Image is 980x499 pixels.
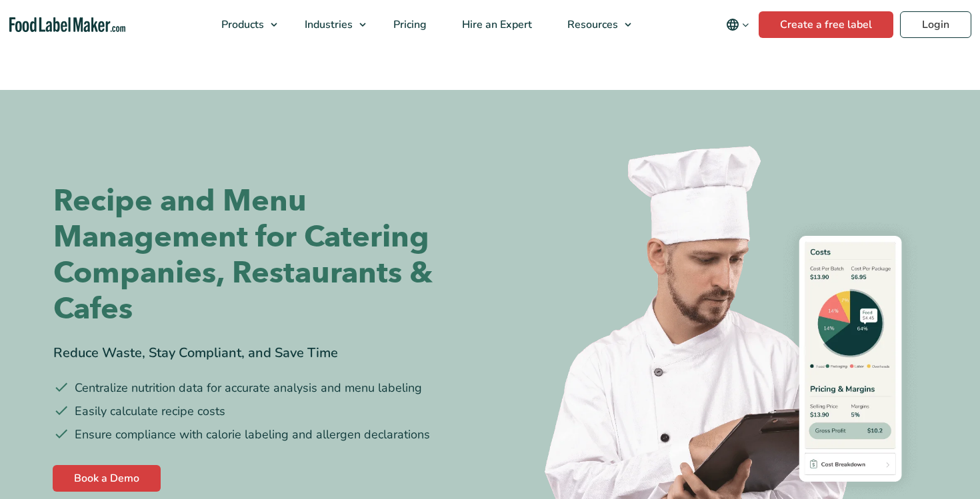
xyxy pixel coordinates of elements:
a: Food Label Maker homepage [9,17,125,33]
button: Change language [717,11,759,38]
span: Pricing [389,17,428,32]
span: Hire an Expert [458,17,533,32]
span: Industries [301,17,354,32]
div: Reduce Waste, Stay Compliant, and Save Time [53,343,480,363]
li: Centralize nutrition data for accurate analysis and menu labeling [53,379,480,397]
a: Login [900,11,971,38]
h1: Recipe and Menu Management for Catering Companies, Restaurants & Cafes [53,183,480,327]
li: Easily calculate recipe costs [53,402,480,420]
span: Resources [563,17,619,32]
a: Create a free label [759,11,893,38]
span: Products [217,17,265,32]
a: Book a Demo [53,465,161,492]
li: Ensure compliance with calorie labeling and allergen declarations [53,426,480,444]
